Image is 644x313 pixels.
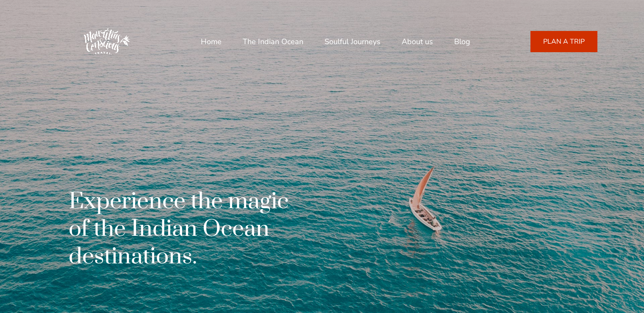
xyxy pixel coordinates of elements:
[530,31,597,52] a: PLAN A TRIP
[243,31,303,52] a: The Indian Ocean
[201,31,222,52] a: Home
[69,188,300,271] h1: Experience the magic of the Indian Ocean destinations.
[402,31,433,52] a: About us
[325,31,380,52] a: Soulful Journeys
[454,31,470,52] a: Blog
